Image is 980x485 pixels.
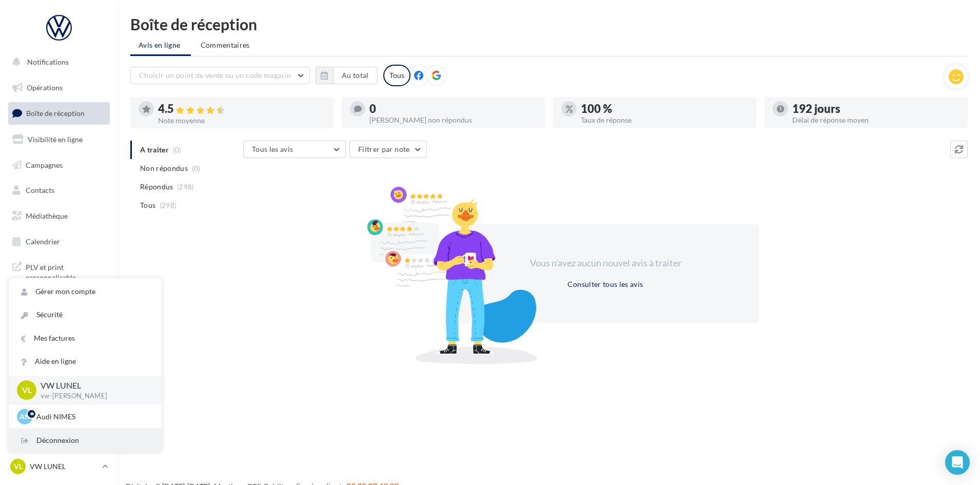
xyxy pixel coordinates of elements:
div: Open Intercom Messenger [945,450,970,475]
p: VW LUNEL [30,461,98,472]
a: PLV et print personnalisable [6,256,112,286]
a: Mes factures [9,327,162,350]
span: Opérations [27,83,63,92]
div: Délai de réponse moyen [792,117,959,124]
a: Contacts [6,180,112,201]
button: Au total [333,67,378,84]
button: Notifications [6,51,108,73]
span: Répondus [140,182,173,192]
p: VW LUNEL [41,380,145,392]
span: (0) [192,164,201,172]
div: [PERSON_NAME] non répondus [369,117,537,124]
span: Calendrier [26,237,60,246]
button: Tous les avis [243,141,346,158]
a: Campagnes DataOnDemand [6,290,112,321]
a: Campagnes [6,154,112,176]
div: Note moyenne [158,117,325,124]
span: VL [22,384,32,396]
div: 4.5 [158,103,325,115]
span: Notifications [27,57,69,66]
div: Taux de réponse [581,117,748,124]
a: Sécurité [9,303,162,326]
span: Boîte de réception [26,109,85,118]
div: 0 [369,103,537,114]
a: Gérer mon compte [9,280,162,303]
button: Filtrer par note [349,141,427,158]
a: Visibilité en ligne [6,129,112,150]
div: Vous n'avez aucun nouvel avis à traiter [517,257,694,270]
span: Commentaires [201,40,250,50]
a: Opérations [6,77,112,99]
button: Choisir un point de vente ou un code magasin [130,67,310,84]
span: AN [19,412,30,422]
span: Tous [140,200,155,210]
span: Médiathèque [26,211,68,220]
a: Médiathèque [6,205,112,227]
span: Contacts [26,186,54,195]
span: Visibilité en ligne [28,135,83,144]
a: VL VW LUNEL [8,457,110,476]
button: Au total [316,67,378,84]
div: Déconnexion [9,429,162,452]
p: vw-[PERSON_NAME] [41,392,145,401]
div: Boîte de réception [130,16,968,32]
div: 100 % [581,103,748,114]
span: VL [14,461,23,472]
span: PLV et print personnalisable [26,260,106,282]
span: Non répondus [140,163,188,173]
span: (298) [160,201,177,209]
span: (298) [177,183,194,191]
div: Tous [383,65,410,86]
a: Aide en ligne [9,350,162,373]
p: Audi NIMES [36,412,149,422]
div: 192 jours [792,103,959,114]
a: Boîte de réception [6,102,112,124]
span: Choisir un point de vente ou un code magasin [139,71,291,80]
button: Consulter tous les avis [563,278,647,290]
span: Tous les avis [252,145,293,153]
span: Campagnes [26,160,63,169]
a: Calendrier [6,231,112,253]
